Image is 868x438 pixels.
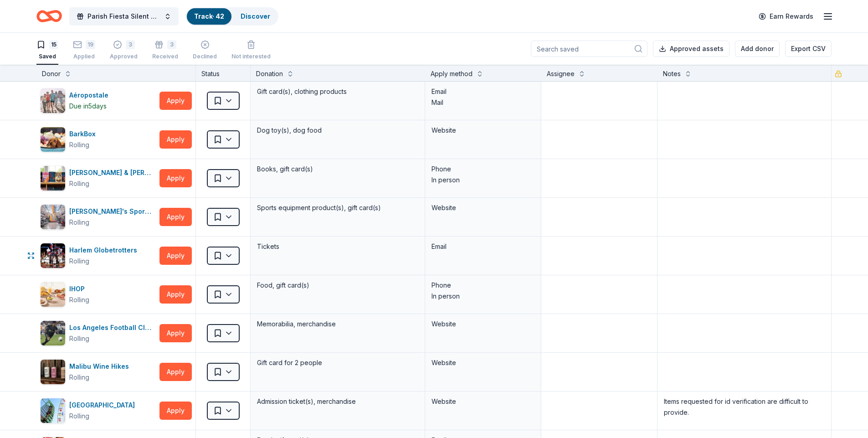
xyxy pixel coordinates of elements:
button: Apply [159,169,192,187]
div: Notes [663,68,681,79]
div: Website [431,396,534,407]
button: Track· 42Discover [186,7,278,26]
div: Phone [431,280,534,291]
button: Apply [159,363,192,381]
button: Image for BarkBoxBarkBoxRolling [40,127,156,152]
button: Image for Malibu Wine HikesMalibu Wine HikesRolling [40,359,156,385]
div: Phone [431,164,534,175]
img: Image for IHOP [41,282,65,307]
button: Image for AéropostaleAéropostaleDue in5days [40,88,156,113]
button: Apply [159,92,192,110]
button: Apply [159,208,192,226]
div: Received [152,53,178,60]
div: 3 [126,40,135,49]
div: In person [431,291,534,302]
div: Gift card(s), clothing products [256,85,419,98]
div: 19 [86,40,95,49]
button: Not interested [231,36,271,65]
div: Applied [73,53,95,60]
div: Malibu Wine Hikes [69,361,133,372]
button: Apply [159,247,192,265]
div: Rolling [69,294,89,305]
img: Image for Harlem Globetrotters [41,243,65,268]
div: Harlem Globetrotters [69,245,141,256]
button: Apply [159,130,192,149]
div: Website [431,319,534,330]
div: Email [431,86,534,97]
button: Image for Dick's Sporting Goods[PERSON_NAME]'s Sporting GoodsRolling [40,204,156,230]
img: Image for Barnes & Noble [41,166,65,191]
div: BarkBox [69,129,99,139]
div: Donor [42,68,61,79]
div: Due in 5 days [69,101,107,112]
div: Aéropostale [69,90,112,101]
div: Website [431,357,534,368]
button: Apply [159,402,192,420]
div: Rolling [69,256,89,267]
div: Rolling [69,178,89,189]
div: Mail [431,97,534,108]
div: Donation [256,68,283,79]
img: Image for Malibu Wine Hikes [41,360,65,384]
button: 3Approved [110,36,138,65]
button: Image for Barnes & Noble[PERSON_NAME] & [PERSON_NAME]Rolling [40,165,156,191]
div: Saved [36,53,58,60]
img: Image for Aéropostale [41,88,65,113]
div: Food, gift card(s) [256,279,419,292]
div: Rolling [69,411,89,422]
button: Export CSV [785,41,832,57]
div: Memorabilia, merchandise [256,318,419,330]
input: Search saved [531,41,647,57]
div: [PERSON_NAME] & [PERSON_NAME] [69,167,156,178]
a: Track· 42 [194,12,224,20]
div: Rolling [69,139,89,150]
div: Rolling [69,217,89,228]
button: Image for Pacific Park[GEOGRAPHIC_DATA]Rolling [40,398,156,423]
button: Add donor [735,41,780,57]
div: Declined [193,53,217,60]
div: 15 [49,40,58,49]
img: Image for Los Angeles Football Club [41,321,65,345]
div: Gift card for 2 people [256,356,419,369]
div: Tickets [256,240,419,253]
div: Website [431,202,534,213]
textarea: Items requested for id verification are difficult to provide. [658,392,831,429]
img: Image for BarkBox [41,127,65,152]
div: [PERSON_NAME]'s Sporting Goods [69,206,156,217]
div: Dog toy(s), dog food [256,124,419,137]
a: Earn Rewards [753,8,819,25]
div: [GEOGRAPHIC_DATA] [69,400,139,411]
div: In person [431,175,534,186]
button: Image for Los Angeles Football ClubLos Angeles Football ClubRolling [40,320,156,346]
button: Image for IHOPIHOPRolling [40,282,156,307]
div: Books, gift card(s) [256,163,419,175]
div: Website [431,125,534,136]
img: Image for Dick's Sporting Goods [41,205,65,229]
div: IHOP [69,283,89,294]
div: Apply method [431,68,473,79]
button: 15Saved [36,36,58,65]
a: Discover [241,12,270,20]
div: Rolling [69,372,89,383]
div: 3 [167,40,176,49]
span: Parish Fiesta Silent Auction [87,11,160,22]
div: Admission ticket(s), merchandise [256,395,419,408]
div: Sports equipment product(s), gift card(s) [256,201,419,214]
div: Approved [110,53,138,60]
img: Image for Pacific Park [41,398,65,423]
div: Status [196,65,251,81]
button: Parish Fiesta Silent Auction [69,7,179,26]
div: Not interested [231,53,271,60]
button: Declined [193,36,217,65]
div: Rolling [69,333,89,344]
button: 19Applied [73,36,95,65]
a: Home [36,5,62,27]
button: Image for Harlem GlobetrottersHarlem GlobetrottersRolling [40,243,156,268]
div: Email [431,241,534,252]
button: Apply [159,324,192,342]
button: 3Received [152,36,178,65]
button: Apply [159,285,192,304]
div: Los Angeles Football Club [69,322,156,333]
div: Assignee [547,68,575,79]
button: Approved assets [653,41,729,57]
